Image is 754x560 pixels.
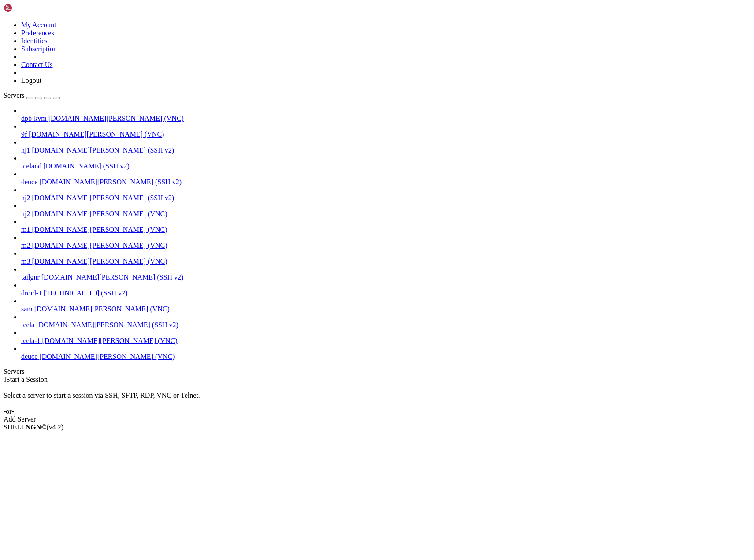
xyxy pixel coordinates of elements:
li: nj2 [DOMAIN_NAME][PERSON_NAME] (VNC) [21,202,750,218]
b: NGN [26,423,41,431]
span: [DOMAIN_NAME][PERSON_NAME] (VNC) [32,226,167,233]
span: nj2 [21,194,30,202]
span: SHELL © [4,423,63,431]
a: Servers [4,92,60,99]
span: droid-1 [21,289,42,297]
div: Servers [4,368,750,376]
li: iceland [DOMAIN_NAME] (SSH v2) [21,154,750,170]
a: tailgnr [DOMAIN_NAME][PERSON_NAME] (SSH v2) [21,273,750,281]
a: sam [DOMAIN_NAME][PERSON_NAME] (VNC) [21,305,750,313]
span: iceland [21,162,41,170]
li: 9f [DOMAIN_NAME][PERSON_NAME] (VNC) [21,123,750,138]
span: teela [21,321,34,329]
span: [DOMAIN_NAME][PERSON_NAME] (VNC) [48,115,184,122]
span: [DOMAIN_NAME][PERSON_NAME] (VNC) [42,337,178,344]
li: droid-1 [TECHNICAL_ID] (SSH v2) [21,281,750,297]
li: nj2 [DOMAIN_NAME][PERSON_NAME] (SSH v2) [21,186,750,202]
a: Identities [21,37,48,45]
a: Logout [21,77,41,84]
a: m1 [DOMAIN_NAME][PERSON_NAME] (VNC) [21,226,750,234]
li: m3 [DOMAIN_NAME][PERSON_NAME] (VNC) [21,250,750,265]
li: deuce [DOMAIN_NAME][PERSON_NAME] (VNC) [21,345,750,361]
span: [DOMAIN_NAME][PERSON_NAME] (SSH v2) [32,146,174,154]
li: teela-1 [DOMAIN_NAME][PERSON_NAME] (VNC) [21,329,750,345]
a: dpb-kvm [DOMAIN_NAME][PERSON_NAME] (VNC) [21,115,750,123]
li: m2 [DOMAIN_NAME][PERSON_NAME] (VNC) [21,234,750,250]
span: [DOMAIN_NAME][PERSON_NAME] (SSH v2) [41,273,184,281]
span: 9f [21,131,27,138]
span: teela-1 [21,337,41,344]
a: 9f [DOMAIN_NAME][PERSON_NAME] (VNC) [21,131,750,138]
a: Subscription [21,45,57,52]
img: Shellngn [4,4,54,12]
span:  [4,376,6,383]
a: iceland [DOMAIN_NAME] (SSH v2) [21,162,750,170]
a: Preferences [21,29,54,37]
span: [DOMAIN_NAME][PERSON_NAME] (SSH v2) [32,194,174,202]
span: [DOMAIN_NAME][PERSON_NAME] (VNC) [34,305,170,313]
span: sam [21,305,33,313]
a: My Account [21,21,56,29]
a: m3 [DOMAIN_NAME][PERSON_NAME] (VNC) [21,258,750,265]
span: 4.2.0 [47,423,64,431]
span: [DOMAIN_NAME][PERSON_NAME] (VNC) [32,210,167,217]
a: deuce [DOMAIN_NAME][PERSON_NAME] (SSH v2) [21,178,750,186]
span: deuce [21,178,37,186]
span: deuce [21,353,37,360]
span: [DOMAIN_NAME][PERSON_NAME] (VNC) [32,258,167,265]
span: Start a Session [6,376,48,383]
span: m1 [21,226,30,233]
a: nj2 [DOMAIN_NAME][PERSON_NAME] (SSH v2) [21,194,750,202]
li: nj1 [DOMAIN_NAME][PERSON_NAME] (SSH v2) [21,138,750,154]
span: [DOMAIN_NAME][PERSON_NAME] (VNC) [29,131,164,138]
div: Add Server [4,415,750,423]
span: [DOMAIN_NAME][PERSON_NAME] (VNC) [39,353,175,360]
span: Servers [4,92,25,99]
span: m3 [21,258,30,265]
span: [DOMAIN_NAME][PERSON_NAME] (VNC) [32,242,167,249]
span: [TECHNICAL_ID] (SSH v2) [44,289,127,297]
span: nj1 [21,146,30,154]
a: teela [DOMAIN_NAME][PERSON_NAME] (SSH v2) [21,321,750,329]
div: Select a server to start a session via SSH, SFTP, RDP, VNC or Telnet. -or- [4,384,750,415]
span: tailgnr [21,273,40,281]
li: deuce [DOMAIN_NAME][PERSON_NAME] (SSH v2) [21,170,750,186]
li: sam [DOMAIN_NAME][PERSON_NAME] (VNC) [21,297,750,313]
a: m2 [DOMAIN_NAME][PERSON_NAME] (VNC) [21,242,750,250]
a: Contact Us [21,61,53,68]
span: [DOMAIN_NAME] (SSH v2) [43,162,130,170]
span: m2 [21,242,30,249]
a: nj2 [DOMAIN_NAME][PERSON_NAME] (VNC) [21,210,750,218]
span: nj2 [21,210,30,217]
span: dpb-kvm [21,115,47,122]
span: [DOMAIN_NAME][PERSON_NAME] (SSH v2) [36,321,178,329]
a: droid-1 [TECHNICAL_ID] (SSH v2) [21,289,750,297]
a: nj1 [DOMAIN_NAME][PERSON_NAME] (SSH v2) [21,146,750,154]
span: [DOMAIN_NAME][PERSON_NAME] (SSH v2) [39,178,182,186]
li: dpb-kvm [DOMAIN_NAME][PERSON_NAME] (VNC) [21,107,750,123]
li: tailgnr [DOMAIN_NAME][PERSON_NAME] (SSH v2) [21,265,750,281]
a: teela-1 [DOMAIN_NAME][PERSON_NAME] (VNC) [21,337,750,345]
li: m1 [DOMAIN_NAME][PERSON_NAME] (VNC) [21,218,750,234]
a: deuce [DOMAIN_NAME][PERSON_NAME] (VNC) [21,353,750,361]
li: teela [DOMAIN_NAME][PERSON_NAME] (SSH v2) [21,313,750,329]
